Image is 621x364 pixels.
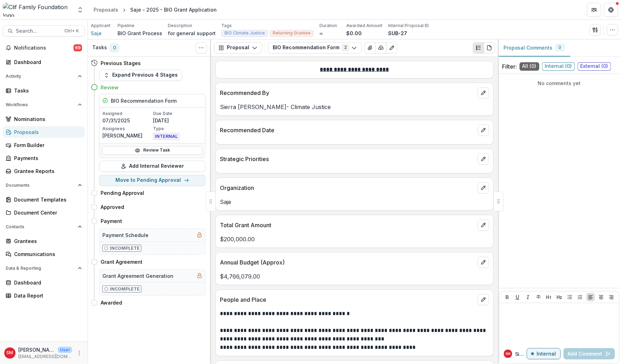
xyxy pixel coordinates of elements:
[101,84,119,91] h4: Review
[3,99,85,110] button: Open Workflows
[604,3,618,17] button: Get Help
[224,31,265,36] span: BIO Climate Justice
[503,293,512,301] button: Bold
[478,87,489,98] button: edit
[220,272,489,281] p: $4,766,079.00
[587,3,601,17] button: Partners
[92,45,107,51] h3: Tasks
[214,42,262,53] button: Proposal
[14,237,79,245] div: Grantees
[14,45,74,51] span: Notifications
[220,295,475,304] p: People and Place
[102,146,202,155] a: Review Task
[6,224,75,229] span: Contacts
[534,293,543,301] button: Strike
[14,292,79,299] div: Data Report
[3,152,85,164] a: Payments
[101,258,142,266] h4: Grant Agreement
[478,182,489,193] button: edit
[545,293,553,301] button: Heading 1
[153,126,202,132] p: Type
[6,266,75,271] span: Data & Reporting
[101,217,122,225] h4: Payment
[220,258,475,267] p: Annual Budget (Approx)
[63,27,80,35] div: Ctrl + K
[14,250,79,258] div: Communications
[14,58,79,66] div: Dashboard
[6,183,75,188] span: Documents
[319,23,337,29] p: Duration
[196,42,207,53] button: Toggle View Cancelled Tasks
[607,293,616,301] button: Align Right
[273,31,311,36] span: Returning Grantee
[14,196,79,203] div: Document Templates
[3,139,85,151] a: Form Builder
[220,103,489,111] p: Sierra [PERSON_NAME]- Climate Justice
[473,42,484,53] button: Plaintext view
[3,290,85,301] a: Data Report
[537,351,556,357] p: Internal
[14,87,79,94] div: Tasks
[74,44,82,51] span: 69
[14,154,79,162] div: Payments
[564,348,615,359] button: Add Comment
[110,245,140,251] p: Incomplete
[168,23,192,29] p: Description
[18,346,55,353] p: [PERSON_NAME]
[102,231,148,239] h5: Payment Schedule
[220,155,475,163] p: Strategic Priorities
[99,161,205,172] button: Add Internal Reviewer
[388,30,407,37] p: SUB-27
[3,235,85,247] a: Grantees
[91,23,110,29] p: Applicant
[101,189,144,197] h4: Pending Approval
[94,6,118,13] div: Proposals
[268,42,362,53] button: BIO Recommendation Form2
[3,263,85,274] button: Open Data & Reporting
[478,153,489,165] button: edit
[478,219,489,231] button: edit
[58,347,72,353] p: User
[566,293,574,301] button: Bullet List
[578,62,611,71] span: External ( 0 )
[101,299,122,306] h4: Awarded
[7,351,13,355] div: Sierra Martinez
[6,74,75,79] span: Activity
[3,221,85,232] button: Open Contacts
[221,23,232,29] p: Tags
[130,6,217,13] div: Saje - 2025 - BIO Grant Application
[14,167,79,175] div: Grantee Reports
[3,277,85,288] a: Dashboard
[386,42,398,53] button: Edit as form
[3,165,85,177] a: Grantee Reports
[14,128,79,136] div: Proposals
[91,5,121,15] a: Proposals
[102,272,173,280] h5: Grant Agreement Generation
[515,350,527,358] p: Sierra M
[319,30,323,37] p: ∞
[478,124,489,136] button: edit
[520,62,539,71] span: All ( 0 )
[542,62,575,71] span: Internal ( 0 )
[14,141,79,149] div: Form Builder
[365,42,376,53] button: View Attached Files
[597,293,606,301] button: Align Center
[3,194,85,205] a: Document Templates
[587,293,595,301] button: Align Left
[220,89,475,97] p: Recommended By
[3,126,85,138] a: Proposals
[14,279,79,286] div: Dashboard
[220,221,475,229] p: Total Grant Amount
[220,184,475,192] p: Organization
[555,293,564,301] button: Heading 2
[75,3,85,17] button: Open entity switcher
[14,209,79,216] div: Document Center
[111,97,177,104] h5: BIO Recommendation Form
[3,113,85,125] a: Nominations
[220,235,489,243] p: $200,000.00
[478,294,489,305] button: edit
[75,349,83,357] button: More
[498,39,570,57] button: Proposal Comments
[102,126,152,132] p: Assignees
[220,198,489,206] p: Saje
